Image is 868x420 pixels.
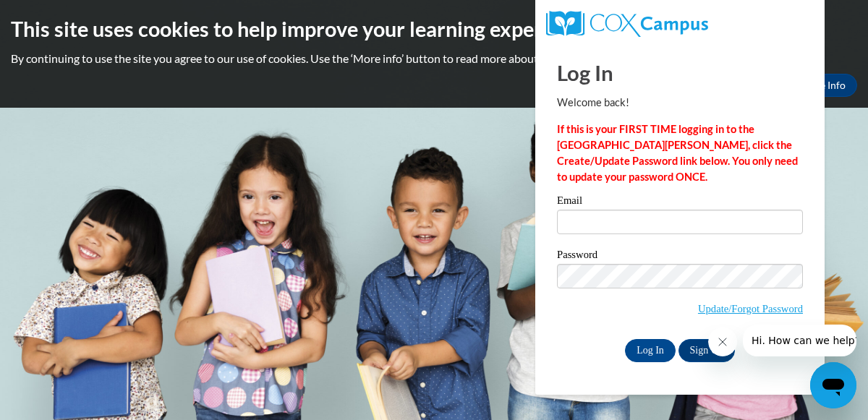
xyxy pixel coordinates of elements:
[557,58,803,87] h1: Log In
[743,325,856,356] iframe: Message from company
[557,249,803,264] label: Password
[625,339,676,362] input: Log In
[11,14,857,43] h2: This site uses cookies to help improve your learning experience.
[678,339,735,362] a: Sign Up
[11,51,857,67] p: By continuing to use the site you agree to our use of cookies. Use the ‘More info’ button to read...
[9,10,117,22] span: Hi. How can we help?
[557,95,803,111] p: Welcome back!
[546,11,708,37] img: COX Campus
[557,195,803,210] label: Email
[810,362,856,408] iframe: Button to launch messaging window
[557,123,798,183] strong: If this is your FIRST TIME logging in to the [GEOGRAPHIC_DATA][PERSON_NAME], click the Create/Upd...
[708,327,737,356] iframe: Close message
[698,303,803,314] a: Update/Forgot Password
